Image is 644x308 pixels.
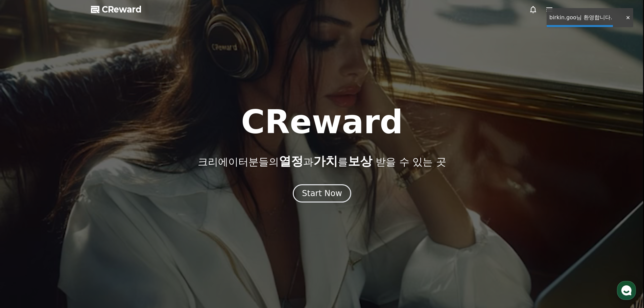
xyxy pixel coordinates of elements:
[241,106,403,138] h1: CReward
[348,154,372,168] span: 보상
[279,154,303,168] span: 열정
[302,188,342,199] div: Start Now
[313,154,338,168] span: 가치
[293,191,351,197] a: Start Now
[198,155,446,168] p: 크리에이터분들의 과 를 받을 수 있는 곳
[293,184,351,203] button: Start Now
[102,4,142,15] span: CReward
[91,4,142,15] a: CReward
